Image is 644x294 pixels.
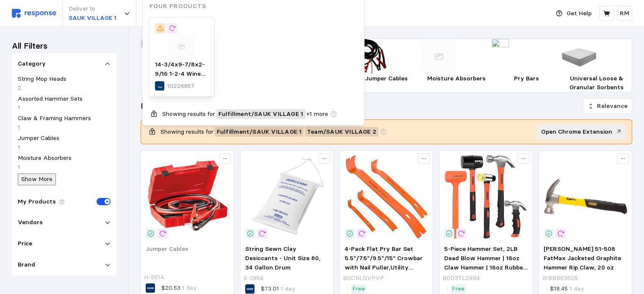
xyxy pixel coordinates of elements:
p: 1 [18,103,20,113]
img: S-2854 [245,155,329,239]
img: 36M817_AS01 [492,39,527,74]
button: Relevance [583,98,632,114]
h3: Results for "clam shells" [141,100,233,112]
img: svg%3e [155,33,208,60]
span: 1 day [180,284,197,291]
p: Vendors [18,218,43,227]
p: 1 [18,163,20,172]
h3: All Filters [12,40,47,52]
p: Relevance [597,102,627,111]
p: Moisture Absorbers [421,74,492,83]
p: Open Chrome Extension [541,127,612,137]
p: Get Help [567,9,591,18]
p: Category [18,59,46,69]
span: 1 day [568,285,584,292]
span: 1 day [279,285,296,292]
p: Pry Bars [492,74,562,83]
img: 54ZF15_AS01 [141,39,176,74]
p: 1 [18,123,20,132]
button: RM [617,6,632,21]
span: String Sewn Clay Desiccants - Unit Size 80, 34 Gallon Drum [245,245,321,271]
span: + 1 more [307,110,328,119]
p: $20.53 [161,283,197,293]
img: 711ZskDGvqL.__AC_SX300_SY300_QL70_FMwebp_.jpg [444,155,528,239]
img: WWN_ASO6161.webp [351,39,387,74]
img: SNY_51-508.webp [544,155,627,239]
span: 14-3/4x9-7/8x2-9/16 1-2-4 Wine Bottle [155,60,205,86]
p: Free [452,284,464,294]
img: svg%3e [12,9,56,18]
p: Showing results for [162,110,215,119]
p: S-2854 [243,274,263,283]
p: Moisture Absorbers [18,154,72,163]
p: Jumper Cables [18,134,59,143]
img: H-9514 [146,155,229,239]
p: Free [352,284,365,294]
p: My Products [18,197,56,206]
button: Open Chrome Extension [536,124,626,140]
p: Universal Loose & Granular Sorbents [561,74,632,92]
p: String Mop Heads [18,74,66,84]
p: Show More [21,175,53,184]
img: 61gNSnfponL.__AC_SX300_SY300_QL70_FMwebp_.jpg [345,155,428,239]
p: B0D3TL2X84 [442,274,480,283]
span: Fulfillment / SAUK VILLAGE 1 [218,110,304,118]
p: Jumper Cables [351,74,422,83]
p: Assorted Hammer Sets [18,94,83,104]
p: Your Products [149,2,364,11]
span: [PERSON_NAME] 51-508 FatMax Jacketed Graphite Hammer Rip Claw, 20 oz [544,245,621,271]
span: Team / SAUK VILLAGE 2 [307,127,376,136]
button: Get Help [551,5,597,22]
p: H-9514 [144,273,164,282]
p: 2 [18,83,21,93]
p: 10226857 [167,82,194,91]
button: Show More [18,173,56,185]
p: Claw & Framing Hammers [18,114,91,123]
p: SAUK VILLAGE 1 [69,14,116,23]
p: $18.45 [550,284,584,294]
img: svg%3e [421,39,456,74]
p: RM [620,9,629,18]
p: String Mop Heads [141,74,211,83]
span: Fulfillment / SAUK VILLAGE 1 [217,127,302,136]
p: 1 [18,143,20,152]
span: Jumper Cables [146,245,188,253]
img: S-23518 [561,39,597,74]
p: Brand [18,260,35,269]
p: WBB983628 [542,274,578,283]
p: B0CNLQVPVP [343,274,384,283]
p: $73.01 [261,284,296,294]
p: Price [18,239,32,248]
p: Showing results for [160,127,213,137]
p: Deliver to [69,4,116,14]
